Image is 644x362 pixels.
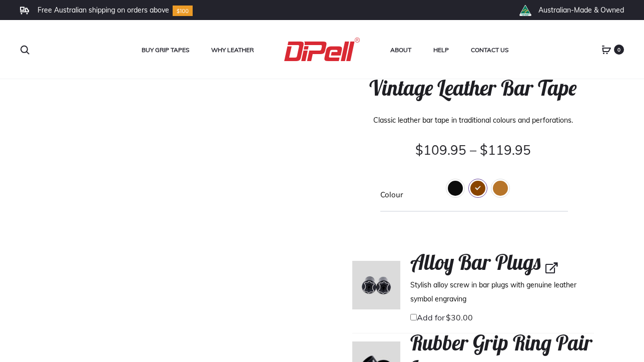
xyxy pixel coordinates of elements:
p: Stylish alloy screw in bar plugs with genuine leather symbol engraving [410,278,593,311]
h1: Vintage Leather Bar Tape [352,76,594,101]
a: Why Leather [211,44,254,57]
a: 0 [601,45,611,54]
label: Add for [410,312,473,321]
a: Buy Grip Tapes [142,44,189,57]
input: Add for$30.00 [410,314,417,320]
img: Group-10.svg [173,6,193,16]
span: $ [480,142,488,158]
span: $ [415,142,423,158]
img: Frame.svg [20,7,29,15]
bdi: 109.95 [415,142,466,158]
span: 0 [614,45,624,55]
a: Contact Us [471,44,508,57]
li: Free Australian shipping on orders above [38,6,169,15]
a: About [390,44,411,57]
label: Colour [380,191,403,198]
li: Australian-Made & Owned [538,6,624,15]
img: Dipell-Upgrades-Plugs-143-Paul Osta [352,261,401,309]
p: Classic leather bar tape in traditional colours and perforations. [352,113,594,127]
span: – [470,142,476,158]
bdi: 119.95 [480,142,531,158]
span: $ [446,312,451,322]
span: Alloy Bar Plugs [410,249,540,275]
img: th_right_icon2.png [519,5,531,16]
a: Help [433,44,449,57]
bdi: 30.00 [446,312,473,322]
